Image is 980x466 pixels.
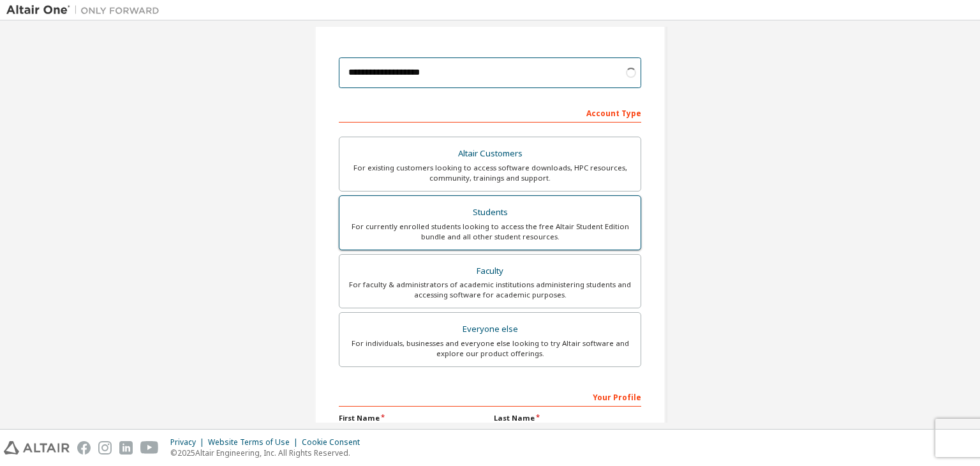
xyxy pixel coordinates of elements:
[347,320,633,338] div: Everyone else
[140,441,159,455] img: youtube.svg
[170,447,367,458] p: © 2025 Altair Engineering, Inc. All Rights Reserved.
[347,204,633,222] div: Students
[339,413,486,423] label: First Name
[302,437,367,447] div: Cookie Consent
[4,441,70,455] img: altair_logo.svg
[347,262,633,280] div: Faculty
[347,163,633,183] div: For existing customers looking to access software downloads, HPC resources, community, trainings ...
[77,441,91,455] img: facebook.svg
[347,338,633,359] div: For individuals, businesses and everyone else looking to try Altair software and explore our prod...
[347,280,633,300] div: For faculty & administrators of academic institutions administering students and accessing softwa...
[119,441,133,455] img: linkedin.svg
[208,437,302,447] div: Website Terms of Use
[6,4,166,17] img: Altair One
[339,386,641,407] div: Your Profile
[170,437,208,447] div: Privacy
[494,413,641,423] label: Last Name
[339,102,641,123] div: Account Type
[347,145,633,163] div: Altair Customers
[347,222,633,242] div: For currently enrolled students looking to access the free Altair Student Edition bundle and all ...
[98,441,112,455] img: instagram.svg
